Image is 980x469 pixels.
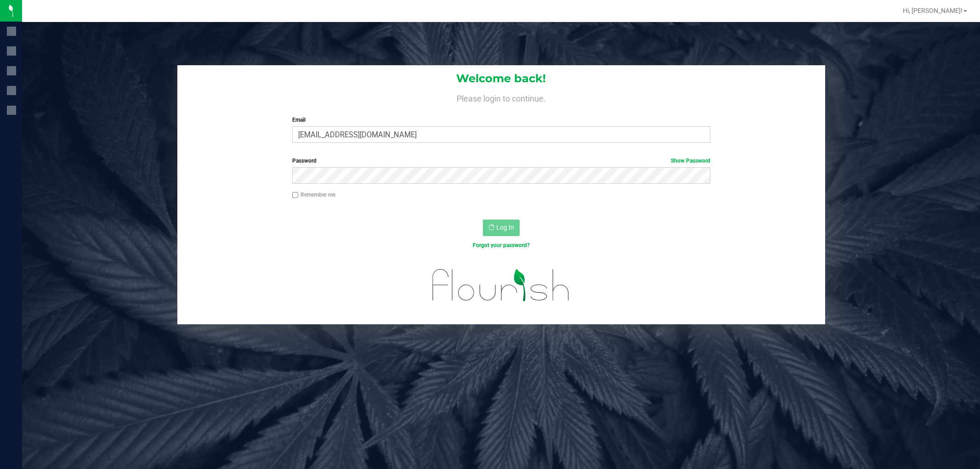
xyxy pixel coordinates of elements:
label: Remember me [292,191,335,199]
label: Email [292,116,710,124]
span: Log In [496,224,514,231]
input: Remember me [292,192,299,198]
a: Forgot your password? [473,242,530,249]
span: Hi, [PERSON_NAME]! [903,7,963,14]
img: flourish_logo.svg [420,259,582,311]
a: Show Password [671,158,710,164]
h1: Welcome back! [177,73,825,85]
button: Log In [483,220,520,236]
span: Password [292,158,317,164]
h4: Please login to continue. [177,92,825,103]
